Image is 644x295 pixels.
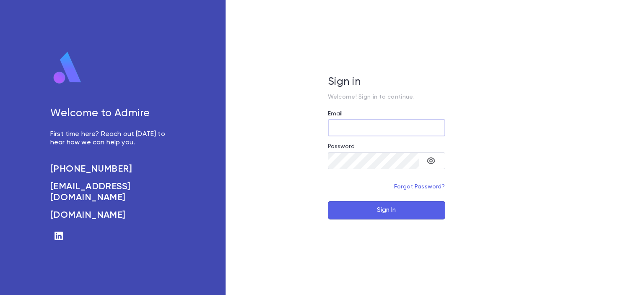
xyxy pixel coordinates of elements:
[50,51,85,85] img: logo
[50,164,174,175] a: [PHONE_NUMBER]
[328,76,445,89] h5: Sign in
[328,201,445,219] button: Sign In
[394,184,445,190] a: Forgot Password?
[50,130,174,147] p: First time here? Reach out [DATE] to hear how we can help you.
[50,107,174,120] h5: Welcome to Admire
[423,152,439,169] button: toggle password visibility
[328,143,355,150] label: Password
[328,94,445,100] p: Welcome! Sign in to continue.
[328,110,343,117] label: Email
[50,210,174,221] a: [DOMAIN_NAME]
[50,181,174,203] a: [EMAIL_ADDRESS][DOMAIN_NAME]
